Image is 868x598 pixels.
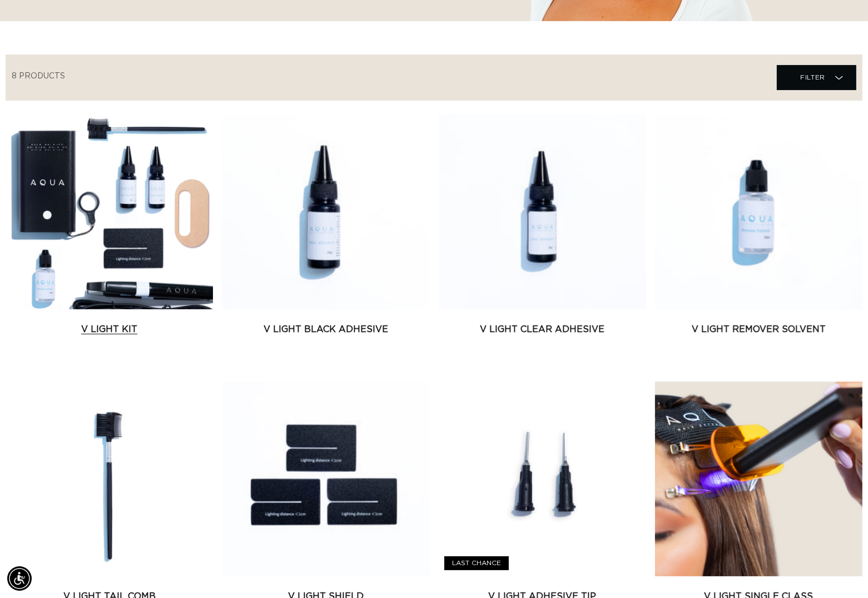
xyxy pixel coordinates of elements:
a: V Light Black Adhesive [222,323,429,336]
a: V Light Clear Adhesive [439,323,646,336]
span: 8 products [12,72,65,80]
div: Accessibility Menu [7,566,32,591]
span: Filter [800,67,825,88]
a: V Light Kit [6,323,213,336]
summary: Filter [777,65,856,90]
a: V Light Remover Solvent [655,323,862,336]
